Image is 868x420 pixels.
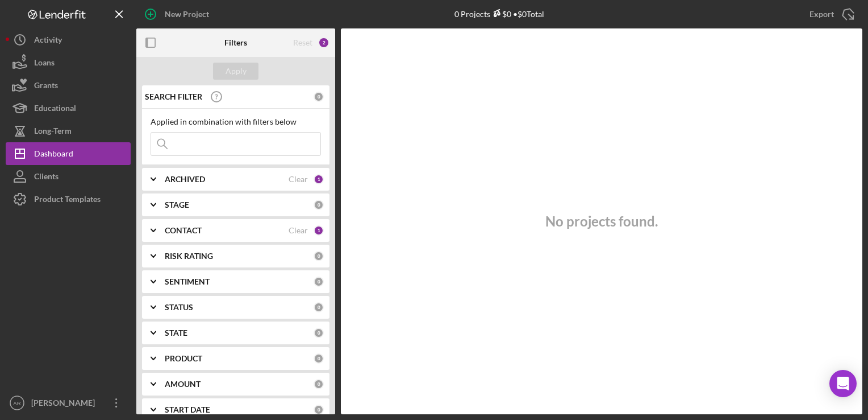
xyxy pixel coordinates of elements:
div: Clear [289,175,308,184]
button: Activity [6,28,131,51]
div: 0 [314,200,324,210]
div: Grants [34,74,58,100]
b: STATE [165,328,187,337]
button: Dashboard [6,142,131,165]
b: SEARCH FILTER [145,92,202,101]
div: Applied in combination with filters below [151,117,321,126]
b: Filters [224,38,247,47]
button: Apply [213,63,258,80]
div: Loans [34,51,55,77]
b: AMOUNT [165,380,201,389]
div: 0 [314,405,324,415]
div: [PERSON_NAME] [28,392,102,417]
b: SENTIMENT [165,277,210,286]
div: Export [809,3,834,26]
div: Long-Term [34,120,72,145]
b: START DATE [165,405,210,414]
button: Loans [6,51,131,74]
button: New Project [136,3,220,26]
div: 2 [318,37,329,48]
div: Apply [226,63,247,80]
text: AR [13,400,20,406]
div: 1 [314,174,324,184]
div: Educational [34,97,76,122]
button: Clients [6,165,131,188]
b: CONTACT [165,226,202,235]
div: 0 [314,92,324,102]
div: Reset [293,38,312,47]
button: Grants [6,74,131,97]
div: Activity [34,28,62,54]
button: Export [798,3,862,26]
button: Educational [6,97,131,120]
div: Dashboard [34,142,73,168]
div: 0 [314,379,324,389]
div: Clear [289,226,308,235]
div: 1 [314,225,324,236]
button: AR[PERSON_NAME] [6,392,131,414]
div: 0 [314,302,324,312]
div: $0 [490,9,511,19]
div: New Project [165,3,209,26]
b: PRODUCT [165,354,202,363]
div: Product Templates [34,188,101,213]
div: 0 [314,251,324,261]
div: 0 Projects • $0 Total [454,9,544,19]
h3: No projects found. [545,213,658,229]
b: RISK RATING [165,252,213,261]
button: Long-Term [6,120,131,142]
b: ARCHIVED [165,175,205,184]
div: 0 [314,277,324,287]
div: Open Intercom Messenger [829,370,857,397]
button: Product Templates [6,188,131,211]
b: STATUS [165,303,193,312]
div: Clients [34,165,59,191]
b: STAGE [165,200,189,209]
div: 0 [314,353,324,364]
div: 0 [314,328,324,338]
